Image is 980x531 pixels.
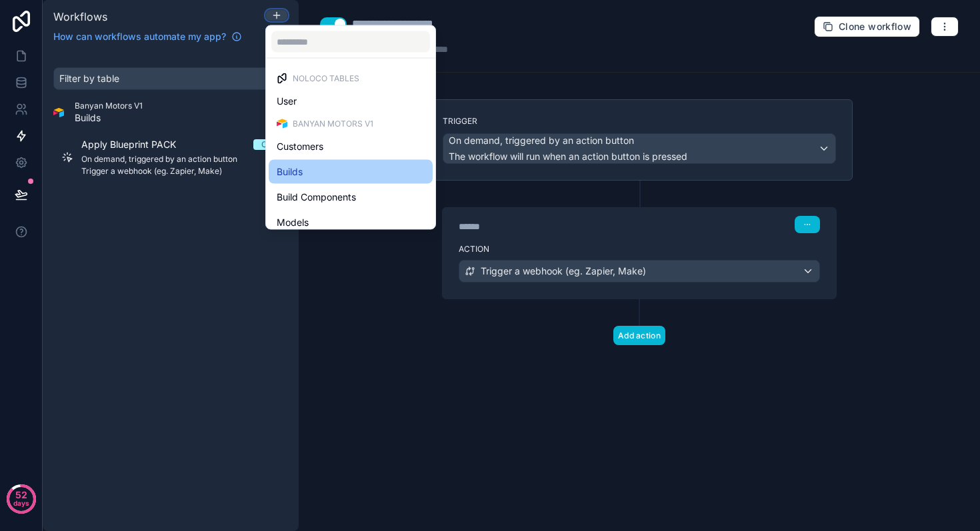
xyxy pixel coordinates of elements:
img: Airtable Logo [277,119,287,129]
span: Build Components [277,189,356,205]
span: User [277,93,297,109]
span: Builds [277,164,303,180]
span: Noloco tables [293,73,359,84]
span: Banyan Motors V1 [293,119,373,129]
span: Customers [277,139,323,155]
span: Models [277,215,309,231]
